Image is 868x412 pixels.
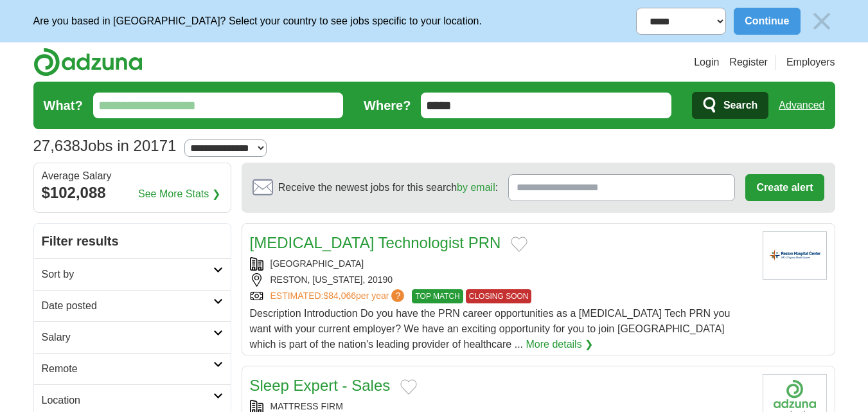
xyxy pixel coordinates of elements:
a: Date posted [34,290,231,321]
a: Salary [34,321,231,353]
button: Create alert [745,174,824,201]
a: Sort by [34,258,231,290]
span: $84,066 [323,291,356,301]
label: Where? [364,96,411,115]
div: Average Salary [42,171,223,181]
a: Sleep Expert - Sales [250,377,391,394]
img: Reston Hospital Center logo [763,231,827,280]
a: Register [729,55,768,70]
a: Advanced [779,93,824,118]
a: [MEDICAL_DATA] Technologist PRN [250,234,501,251]
h1: Jobs in 20171 [33,137,177,154]
button: Continue [734,8,800,35]
h2: Remote [42,361,213,377]
h2: Filter results [34,224,231,258]
span: TOP MATCH [412,289,463,303]
a: See More Stats ❯ [138,186,220,202]
button: Add to favorite jobs [511,237,527,252]
p: Are you based in [GEOGRAPHIC_DATA]? Select your country to see jobs specific to your location. [33,13,482,29]
a: Login [694,55,719,70]
div: RESTON, [US_STATE], 20190 [250,273,752,287]
h2: Salary [42,330,213,345]
a: Employers [786,55,835,70]
a: More details ❯ [526,337,593,352]
span: Description Introduction Do you have the PRN career opportunities as a [MEDICAL_DATA] Tech PRN yo... [250,308,731,350]
span: 27,638 [33,134,80,157]
h2: Location [42,393,213,408]
label: What? [44,96,83,115]
img: icon_close_no_bg.svg [808,8,835,35]
span: ? [391,289,404,302]
h2: Sort by [42,267,213,282]
button: Add to favorite jobs [400,379,417,395]
span: CLOSING SOON [466,289,532,303]
img: Adzuna logo [33,48,143,76]
div: $102,088 [42,181,223,204]
a: [GEOGRAPHIC_DATA] [270,258,364,269]
button: Search [692,92,768,119]
a: ESTIMATED:$84,066per year? [270,289,407,303]
span: Receive the newest jobs for this search : [278,180,498,195]
span: Search [723,93,757,118]
a: by email [457,182,495,193]
h2: Date posted [42,298,213,314]
a: Remote [34,353,231,384]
